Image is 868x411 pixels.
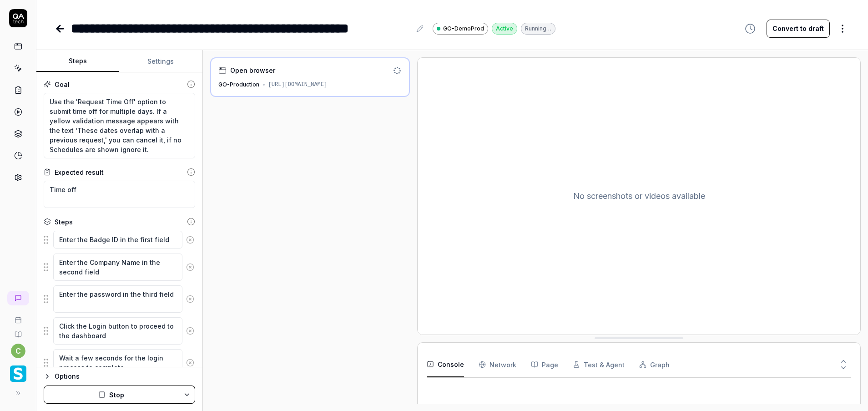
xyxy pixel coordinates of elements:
[4,358,32,384] button: Smartlinx Logo
[44,285,195,313] div: Suggestions
[44,230,195,249] div: Suggestions
[531,352,558,377] button: Page
[218,81,259,89] div: GO-Production
[44,253,195,281] div: Suggestions
[119,51,202,72] button: Settings
[182,354,198,372] button: Remove step
[36,51,119,72] button: Steps
[44,386,179,404] button: Stop
[427,352,464,377] button: Console
[55,80,70,89] div: Goal
[268,81,328,89] div: [URL][DOMAIN_NAME]
[739,20,761,38] button: View version history
[767,20,830,38] button: Convert to draft
[521,23,555,35] div: Running…
[182,231,198,249] button: Remove step
[182,290,198,308] button: Remove step
[7,291,29,305] a: New conversation
[418,58,860,335] div: No screenshots or videos available
[433,22,488,35] a: GO-DemoProd
[10,365,26,382] img: Smartlinx Logo
[55,371,195,382] div: Options
[44,371,195,382] button: Options
[492,23,517,35] div: Active
[4,324,32,338] a: Documentation
[4,309,32,324] a: Book a call with us
[639,352,670,377] button: Graph
[44,317,195,345] div: Suggestions
[479,352,516,377] button: Network
[182,258,198,276] button: Remove step
[182,322,198,340] button: Remove step
[230,66,275,75] div: Open browser
[55,167,104,177] div: Expected result
[55,217,73,227] div: Steps
[573,352,625,377] button: Test & Agent
[11,344,25,358] button: c
[443,25,484,33] span: GO-DemoProd
[44,349,195,377] div: Suggestions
